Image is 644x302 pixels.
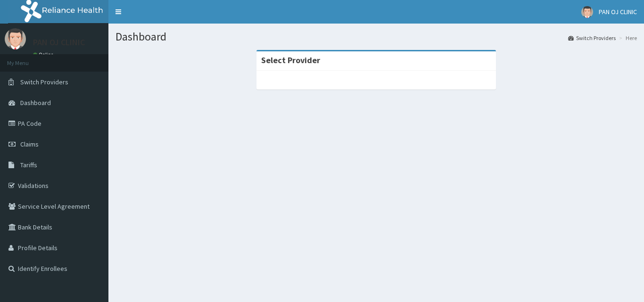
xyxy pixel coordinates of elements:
span: Dashboard [20,98,51,107]
li: Here [617,34,637,42]
p: PAN OJ CLINIC [33,38,85,47]
a: Switch Providers [568,34,616,42]
a: Online [33,51,56,58]
img: User Image [5,28,26,49]
span: PAN OJ CLINIC [599,8,637,16]
h1: Dashboard [116,31,637,43]
strong: Select Provider [261,55,320,65]
img: User Image [581,6,593,18]
span: Claims [20,140,39,148]
span: Switch Providers [20,78,68,86]
span: Tariffs [20,161,37,169]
